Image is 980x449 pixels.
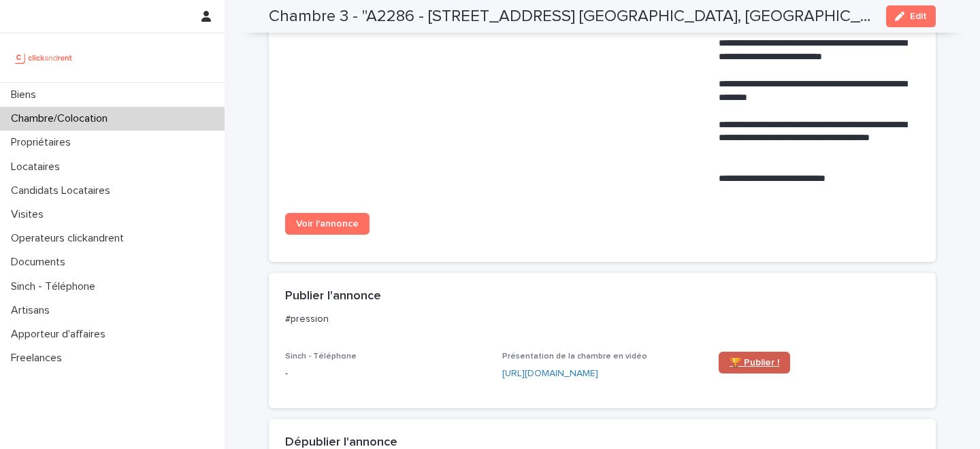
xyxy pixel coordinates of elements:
[5,88,47,101] p: Biens
[5,232,135,245] p: Operateurs clickandrent
[285,367,486,381] p: -
[502,352,647,361] span: Présentation de la chambre en vidéo
[5,208,54,221] p: Visites
[5,161,71,173] p: Locataires
[719,352,790,373] a: 🏆 Publier !
[285,289,381,304] h2: Publier l'annonce
[269,7,875,27] h2: Chambre 3 - "A2286 - [STREET_ADDRESS] [GEOGRAPHIC_DATA], [GEOGRAPHIC_DATA] 93600"
[5,112,118,125] p: Chambre/Colocation
[910,12,927,21] span: Edit
[5,352,73,365] p: Freelances
[285,213,370,235] a: Voir l'annonce
[730,358,779,367] span: 🏆 Publier !
[5,136,82,149] p: Propriétaires
[502,369,598,378] a: [URL][DOMAIN_NAME]
[285,352,357,361] span: Sinch - Téléphone
[11,44,77,71] img: UCB0brd3T0yccxBKYDjQ
[5,304,61,317] p: Artisans
[5,328,116,341] p: Apporteur d'affaires
[5,280,106,293] p: Sinch - Téléphone
[886,5,936,27] button: Edit
[285,313,914,325] p: #pression
[5,184,121,197] p: Candidats Locataires
[5,256,76,269] p: Documents
[296,219,359,229] span: Voir l'annonce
